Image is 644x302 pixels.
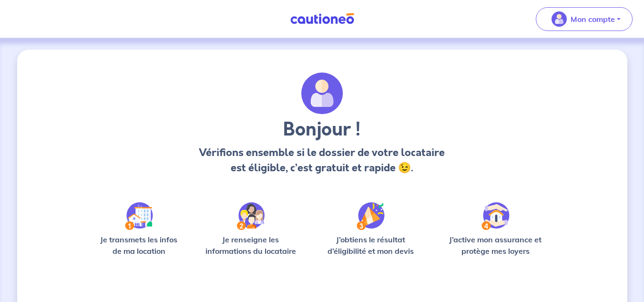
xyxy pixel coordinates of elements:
[317,234,425,257] p: J’obtiens le résultat d’éligibilité et mon devis
[357,202,385,230] img: /static/f3e743aab9439237c3e2196e4328bba9/Step-3.svg
[571,13,615,25] p: Mon compte
[93,234,184,257] p: Je transmets les infos de ma location
[200,234,302,257] p: Je renseigne les informations du locataire
[440,234,551,257] p: J’active mon assurance et protège mes loyers
[552,11,567,27] img: illu_account_valid_menu.svg
[237,202,265,230] img: /static/c0a346edaed446bb123850d2d04ad552/Step-2.svg
[125,202,153,230] img: /static/90a569abe86eec82015bcaae536bd8e6/Step-1.svg
[286,13,358,25] img: Cautioneo
[196,145,448,176] p: Vérifions ensemble si le dossier de votre locataire est éligible, c’est gratuit et rapide 😉.
[536,7,633,31] button: illu_account_valid_menu.svgMon compte
[481,202,510,230] img: /static/bfff1cf634d835d9112899e6a3df1a5d/Step-4.svg
[196,118,448,141] h3: Bonjour !
[301,73,343,115] img: archivate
